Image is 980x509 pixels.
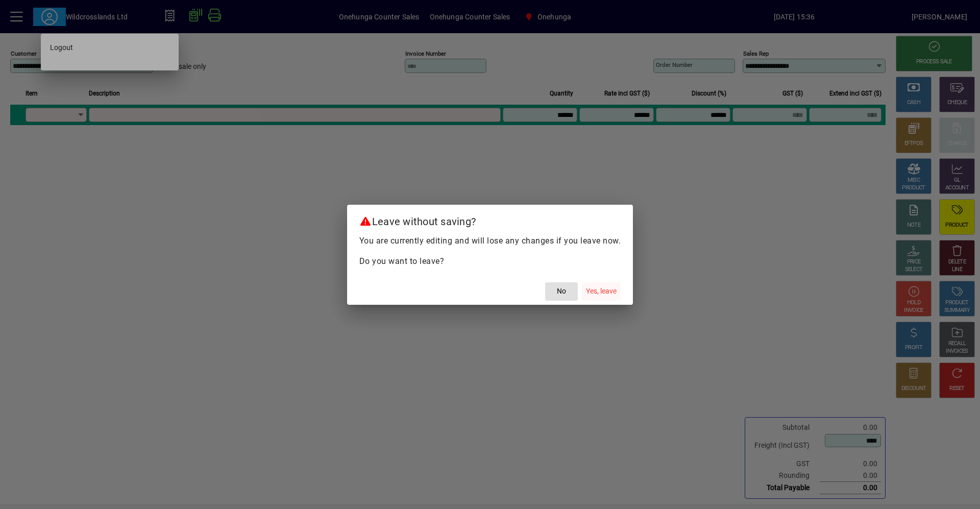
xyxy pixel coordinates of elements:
[586,286,617,297] span: Yes, leave
[359,235,621,247] p: You are currently editing and will lose any changes if you leave now.
[359,255,621,268] p: Do you want to leave?
[557,286,566,297] span: No
[582,282,621,301] button: Yes, leave
[347,205,633,234] h2: Leave without saving?
[545,282,578,301] button: No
